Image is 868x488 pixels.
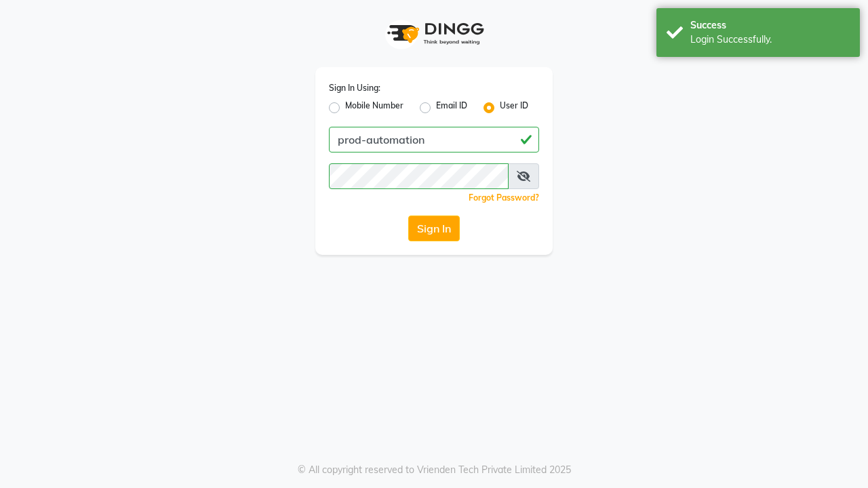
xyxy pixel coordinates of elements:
[436,100,467,116] label: Email ID
[500,100,528,116] label: User ID
[380,14,488,54] img: logo1.svg
[690,33,850,47] div: Login Successfully.
[469,192,539,203] a: Forgot Password?
[329,82,380,94] label: Sign In Using:
[329,163,509,189] input: Username
[345,100,403,116] label: Mobile Number
[329,127,539,152] input: Username
[690,18,850,33] div: Success
[408,216,460,241] button: Sign In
